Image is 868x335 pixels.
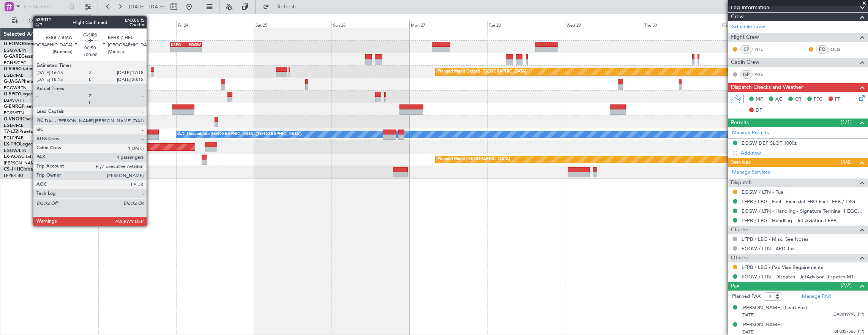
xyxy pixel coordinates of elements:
div: EGGW DEP SLOT 1000z [742,140,797,146]
a: LFPB/LBG [4,173,24,179]
div: [PERSON_NAME] [742,321,782,329]
a: EGGW/LTN [4,85,27,91]
a: Manage PAX [802,293,831,300]
div: Planned Maint [GEOGRAPHIC_DATA] [437,154,510,165]
div: KSFO [171,42,186,47]
span: Leg Information [731,3,769,12]
span: Cabin Crew [731,58,759,67]
a: EGLF/FAB [4,135,24,141]
a: G-GARECessna Citation XLS+ [4,54,66,59]
a: LFPB / LBG - Pax Visa Requirements [742,264,823,270]
div: Fri 24 [176,21,254,28]
a: Manage Permits [732,129,769,137]
div: Sun 26 [331,21,409,28]
div: - [186,47,201,52]
span: [DATE] [742,312,754,318]
label: Planned PAX [732,293,761,300]
a: CS-JHHGlobal 6000 [4,167,46,172]
span: T7-LZZI [4,130,19,134]
a: G-JAGAPhenom 300 [4,79,48,84]
span: G-SPCY [4,92,20,96]
a: EGGW/LTN [4,148,27,153]
span: G-SIRS [4,67,18,71]
div: [DATE] [92,15,105,22]
div: Wed 29 [565,21,643,28]
span: Services [731,158,751,167]
a: G-FOMOGlobal 6000 [4,42,49,46]
a: PGE [754,71,772,78]
span: (2/2) [841,281,852,289]
button: Refresh [259,1,305,13]
button: Only With Activity [8,15,82,27]
span: AC [775,96,782,103]
div: Add new [741,150,864,156]
span: Flight Crew [731,33,759,42]
span: Dispatch Checks and Weather [731,83,803,92]
span: Others [731,254,748,262]
a: EGLF/FAB [4,123,24,128]
span: MF [756,96,763,103]
span: [DATE] [742,329,754,335]
span: CR [795,96,801,103]
a: G-ENRGPraetor 600 [4,104,47,109]
span: CS-JHH [4,167,20,172]
div: - [171,47,186,52]
a: EGGW / LTN - Fuel [742,189,784,195]
div: Thu 30 [643,21,721,28]
span: G-VNOR [4,117,22,122]
span: LX-AOA [4,155,21,159]
div: CP [740,45,753,54]
a: LFPB / LBG - Handling - Jet Aviation LFPB [742,217,836,224]
span: BP0357563 (PP) [834,329,864,335]
span: LX-TRO [4,142,20,147]
span: [DATE] - [DATE] [129,3,165,10]
a: Schedule Crew [732,23,765,31]
div: Fri 31 [721,21,799,28]
span: G-ENRG [4,104,22,109]
a: OLG [830,46,847,53]
div: Planned Maint Oxford ([GEOGRAPHIC_DATA]) [437,66,527,77]
a: EGGW / LTN - APD Tax [742,245,795,252]
span: FP [835,96,841,103]
a: [PERSON_NAME]/QSA [4,160,49,166]
a: G-SIRSCitation Excel [4,67,47,71]
span: DA0019795 (PP) [833,311,864,318]
div: ISP [740,70,753,79]
span: Only With Activity [20,18,80,24]
span: (4/6) [841,158,852,166]
span: Crew [731,13,744,21]
div: Sat 25 [254,21,332,28]
a: G-SPCYLegacy 650 [4,92,44,96]
div: A/C Unavailable [GEOGRAPHIC_DATA] ([GEOGRAPHIC_DATA]) [178,129,301,140]
a: G-VNORChallenger 650 [4,117,55,122]
a: LX-AOACitation Mustang [4,155,58,159]
a: LFPB / LBG - Fuel - ExecuJet FBO Fuel LFPB / LBG [742,198,855,205]
a: EGGW / LTN - Dispatch - JetAdvisor Dispatch MT [742,273,854,280]
a: PHL [754,46,772,53]
span: (1/1) [841,118,852,126]
span: Charter [731,226,749,234]
span: Pax [731,282,739,291]
a: LFPB / LBG - Misc. See Notes [742,236,808,242]
span: G-FOMO [4,42,23,46]
span: G-GARE [4,54,21,59]
span: Refresh [271,4,303,9]
div: Tue 28 [487,21,565,28]
span: Dispatch [731,179,752,187]
span: DP [756,107,762,114]
div: [PERSON_NAME] (Lead Pax) [742,304,807,312]
a: T7-LZZIPraetor 600 [4,130,45,134]
a: Manage Services [732,169,770,176]
a: EGLF/FAB [4,73,24,78]
a: LGAV/ATH [4,98,24,103]
span: FFC [814,96,822,103]
a: EGNR/CEG [4,60,27,66]
span: Permits [731,119,749,127]
input: Trip Number [23,1,67,13]
a: EGGW/LTN [4,47,27,53]
a: EGSS/STN [4,110,24,116]
div: Thu 23 [98,21,176,28]
div: Mon 27 [409,21,487,28]
div: FO [816,45,829,54]
a: LX-TROLegacy 650 [4,142,44,147]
